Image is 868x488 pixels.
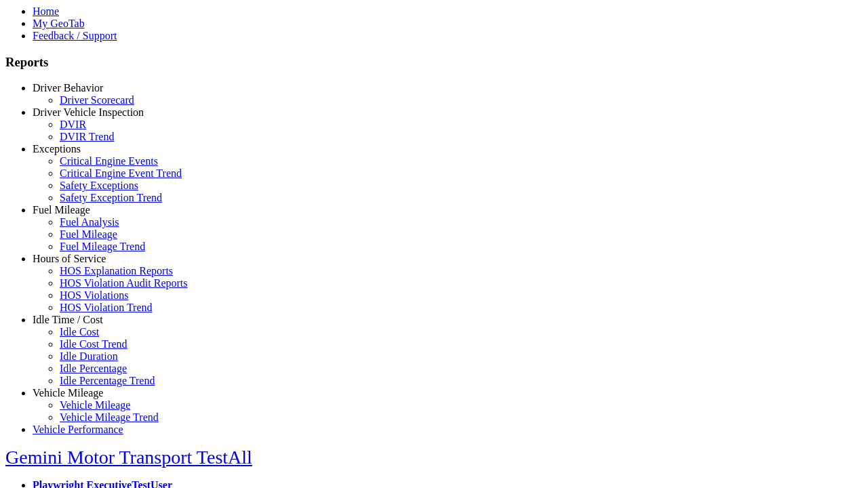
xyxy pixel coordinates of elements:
h3: Reports [5,55,863,70]
a: Idle Cost [60,326,99,338]
a: My GeoTab [33,18,85,29]
a: Driver Behavior [33,82,103,94]
a: Hours of Service [33,253,106,264]
a: Safety Exception Trend [60,192,162,203]
a: HOS Violation Trend [60,302,153,313]
a: Idle Percentage [60,363,127,374]
a: Home [33,5,59,17]
a: Gemini Motor Transport TestAll [5,447,252,468]
a: Fuel Mileage [33,204,90,216]
a: Idle Time / Cost [33,314,103,325]
a: Idle Duration [60,350,118,362]
a: Safety Exceptions [60,180,138,191]
a: Idle Cost Trend [60,338,127,350]
a: Fuel Mileage [60,228,117,240]
a: HOS Violations [60,289,128,301]
a: Feedback / Support [33,30,117,41]
a: Vehicle Mileage Trend [60,411,159,423]
a: HOS Explanation Reports [60,265,173,277]
a: Fuel Mileage Trend [60,241,145,252]
a: Exceptions [33,143,81,155]
a: Critical Engine Event Trend [60,167,182,179]
a: HOS Violation Audit Reports [60,277,188,289]
a: Driver Vehicle Inspection [33,106,144,118]
a: Idle Percentage Trend [60,375,155,386]
a: Critical Engine Events [60,155,158,167]
a: Fuel Analysis [60,216,119,228]
a: Driver Scorecard [60,94,134,106]
a: DVIR [60,119,86,130]
a: Vehicle Mileage [33,387,103,399]
a: Vehicle Mileage [60,399,130,411]
a: DVIR Trend [60,131,114,142]
a: Vehicle Performance [33,424,123,435]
